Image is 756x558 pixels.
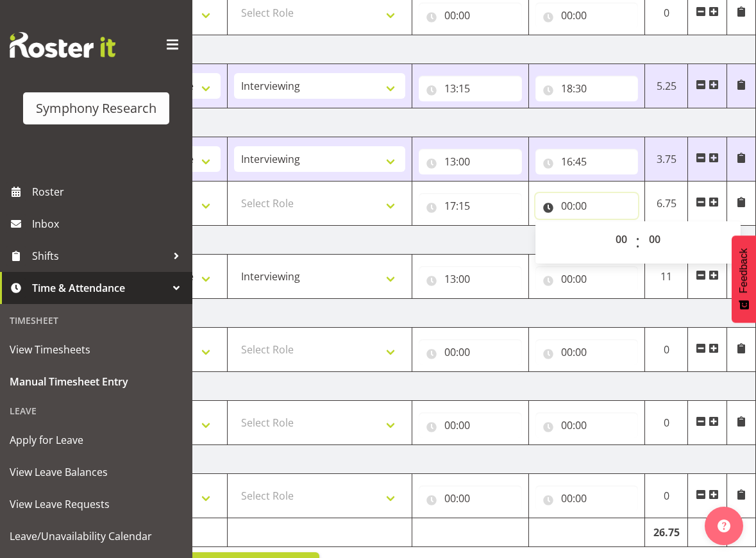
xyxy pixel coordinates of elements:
span: : [635,226,640,258]
a: View Leave Balances [3,456,189,488]
td: 6.75 [645,182,688,226]
input: Click to select... [419,339,522,365]
a: Apply for Leave [3,424,189,456]
td: 0 [645,328,688,372]
input: Click to select... [419,412,522,438]
a: View Leave Requests [3,488,189,520]
td: 0 [645,474,688,518]
a: Leave/Unavailability Calendar [3,520,189,552]
span: Leave/Unavailability Calendar [10,527,183,546]
input: Click to select... [535,193,639,219]
input: Click to select... [535,266,639,292]
span: Inbox [32,214,186,233]
input: Click to select... [419,266,522,292]
td: 26.75 [645,518,688,547]
span: View Timesheets [10,340,183,359]
span: Roster [32,182,186,201]
a: View Timesheets [3,334,189,366]
input: Click to select... [535,412,639,438]
input: Click to select... [535,339,639,365]
button: Feedback - Show survey [732,235,756,323]
div: Symphony Research [36,99,156,118]
input: Click to select... [419,76,522,101]
span: Shifts [32,246,167,266]
input: Click to select... [535,76,639,101]
span: Feedback [738,248,750,293]
td: 3.75 [645,137,688,182]
span: Apply for Leave [10,430,183,450]
img: Rosterit website logo [10,32,115,58]
input: Click to select... [535,3,639,28]
div: Timesheet [3,307,189,334]
input: Click to select... [419,149,522,174]
a: Manual Timesheet Entry [3,366,189,398]
td: 0 [645,401,688,445]
div: Leave [3,398,189,424]
input: Click to select... [419,193,522,219]
span: Time & Attendance [32,278,167,298]
td: 5.25 [645,64,688,108]
span: View Leave Balances [10,462,183,482]
img: help-xxl-2.png [718,520,730,532]
input: Click to select... [535,149,639,174]
input: Click to select... [419,3,522,28]
td: 11 [645,255,688,299]
span: View Leave Requests [10,495,183,514]
span: Manual Timesheet Entry [10,372,183,391]
input: Click to select... [419,486,522,511]
input: Click to select... [535,486,639,511]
